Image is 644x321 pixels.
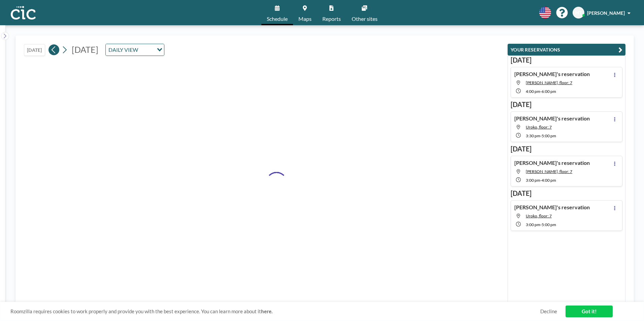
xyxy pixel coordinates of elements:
[540,178,542,183] span: -
[514,115,590,122] h4: [PERSON_NAME]'s reservation
[107,45,139,54] span: DAILY VIEW
[540,89,542,94] span: -
[540,133,542,138] span: -
[526,80,572,85] span: Yuki, floor: 7
[514,204,590,211] h4: [PERSON_NAME]'s reservation
[72,44,98,55] span: [DATE]
[140,45,153,54] input: Search for option
[511,56,622,64] h3: [DATE]
[526,169,572,174] span: Hane, floor: 7
[298,16,312,22] span: Maps
[267,16,288,22] span: Schedule
[540,222,542,227] span: -
[10,308,540,315] span: Roomzilla requires cookies to work properly and provide you with the best experience. You can lea...
[542,133,556,138] span: 5:00 PM
[542,222,556,227] span: 5:00 PM
[587,10,625,16] span: [PERSON_NAME]
[542,89,556,94] span: 6:00 PM
[261,308,272,314] a: here.
[526,89,540,94] span: 4:00 PM
[566,306,613,317] a: Got it!
[24,44,45,56] button: [DATE]
[540,308,557,315] a: Decline
[526,133,540,138] span: 3:30 PM
[575,10,582,16] span: HT
[11,6,36,20] img: organization-logo
[511,145,622,153] h3: [DATE]
[514,71,590,77] h4: [PERSON_NAME]'s reservation
[508,44,625,56] button: YOUR RESERVATIONS
[542,178,556,183] span: 4:00 PM
[526,124,552,130] span: Uroko, floor: 7
[322,16,341,22] span: Reports
[352,16,378,22] span: Other sites
[526,178,540,183] span: 3:00 PM
[514,159,590,166] h4: [PERSON_NAME]'s reservation
[106,44,164,56] div: Search for option
[511,100,622,109] h3: [DATE]
[526,222,540,227] span: 3:00 PM
[526,213,552,218] span: Uroko, floor: 7
[511,189,622,198] h3: [DATE]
